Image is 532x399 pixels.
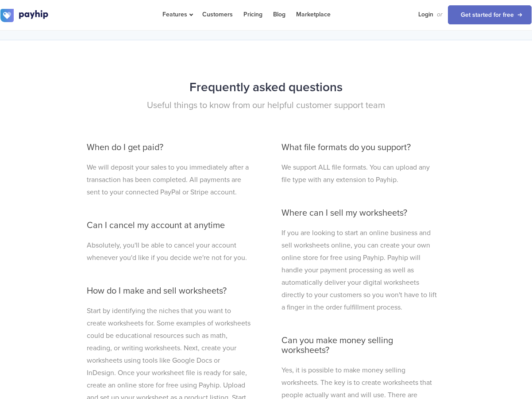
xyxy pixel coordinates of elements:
[0,9,49,22] img: logo.svg
[0,76,532,99] h2: Frequently asked questions
[87,161,251,198] p: We will deposit your sales to you immediately after a transaction has been completed. All payment...
[87,143,251,152] h3: When do I get paid?
[87,221,251,230] h3: Can I cancel my account at anytime
[281,227,437,314] p: If you are looking to start an online business and sell worksheets online, you can create your ow...
[281,161,437,186] p: We support ALL file formats. You can upload any file type with any extension to Payhip.
[448,5,532,24] a: Get started for free
[281,143,437,152] h3: What file formats do you support?
[87,239,251,264] p: Absolutely, you'll be able to cancel your account whenever you'd like if you decide we're not for...
[281,208,437,218] h3: Where can I sell my worksheets?
[0,99,532,112] p: Useful things to know from our helpful customer support team
[87,286,251,296] h3: How do I make and sell worksheets?
[162,11,192,18] span: Features
[281,336,437,355] h3: Can you make money selling worksheets?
